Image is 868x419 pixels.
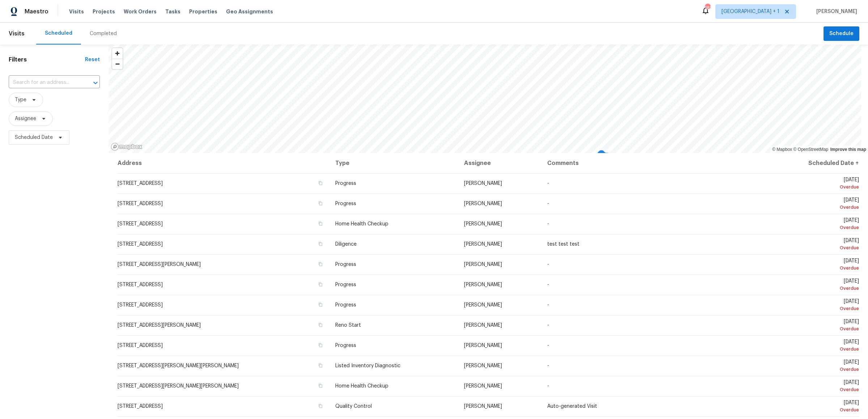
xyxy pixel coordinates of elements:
span: Work Orders [124,8,157,15]
div: Overdue [770,224,859,231]
span: [STREET_ADDRESS] [118,221,163,227]
span: [PERSON_NAME] [813,8,857,15]
div: Overdue [770,285,859,292]
span: - [547,262,549,267]
div: Overdue [770,406,859,414]
span: - [547,384,549,389]
button: Copy Address [317,403,324,409]
span: [PERSON_NAME] [464,221,502,227]
span: [PERSON_NAME] [464,181,502,186]
span: [DATE] [770,339,859,353]
span: Scheduled Date [15,134,53,141]
span: [DATE] [770,380,859,393]
span: Maestro [25,8,48,15]
span: [DATE] [770,177,859,191]
span: [STREET_ADDRESS][PERSON_NAME][PERSON_NAME] [118,384,239,389]
span: [DATE] [770,218,859,231]
button: Zoom out [112,59,123,69]
div: Scheduled [45,30,72,37]
span: [GEOGRAPHIC_DATA] + 1 [722,8,779,15]
span: - [547,302,549,308]
span: Type [15,96,26,103]
span: Projects [93,8,115,15]
div: Overdue [770,204,859,211]
a: Improve this map [830,147,866,152]
button: Copy Address [317,200,324,207]
span: [PERSON_NAME] [464,363,502,368]
span: [STREET_ADDRESS][PERSON_NAME] [118,262,201,267]
span: Properties [189,8,217,15]
a: Mapbox homepage [111,143,142,151]
span: - [547,221,549,227]
span: Progress [335,302,356,308]
div: Overdue [770,305,859,312]
span: Quality Control [335,404,372,409]
span: [STREET_ADDRESS][PERSON_NAME] [118,323,201,328]
span: [PERSON_NAME] [464,201,502,206]
div: Overdue [770,244,859,251]
div: Overdue [770,264,859,272]
span: Listed Inventory Diagnostic [335,363,400,368]
span: Diligence [335,242,357,247]
span: [STREET_ADDRESS] [118,343,163,348]
span: [PERSON_NAME] [464,404,502,409]
span: Progress [335,262,356,267]
span: Reno Start [335,323,361,328]
span: [DATE] [770,258,859,272]
span: Progress [335,181,356,186]
canvas: Map [109,45,861,153]
span: [STREET_ADDRESS] [118,181,163,186]
div: 182 [705,4,710,12]
div: Completed [90,30,117,37]
span: Progress [335,343,356,348]
div: Map marker [603,153,610,164]
div: Overdue [770,366,859,373]
div: Map marker [600,152,607,163]
button: Schedule [824,26,859,41]
th: Type [329,153,458,173]
div: Overdue [770,346,859,353]
div: Overdue [770,183,859,191]
button: Copy Address [317,281,324,288]
span: - [547,343,549,348]
div: Overdue [770,386,859,393]
span: [DATE] [770,279,859,292]
button: Copy Address [317,220,324,227]
span: [PERSON_NAME] [464,323,502,328]
div: Overdue [770,325,859,333]
button: Copy Address [317,322,324,328]
button: Copy Address [317,180,324,186]
th: Address [117,153,329,173]
span: [DATE] [770,238,859,251]
span: Visits [9,26,25,42]
span: Geo Assignments [226,8,273,15]
span: Visits [69,8,84,15]
button: Copy Address [317,301,324,308]
span: Tasks [165,9,180,14]
button: Zoom in [112,48,123,59]
span: [DATE] [770,299,859,312]
span: Home Health Checkup [335,384,388,389]
th: Scheduled Date ↑ [764,153,859,173]
div: Map marker [597,151,604,162]
span: Progress [335,282,356,287]
span: [STREET_ADDRESS] [118,242,163,247]
button: Copy Address [317,342,324,348]
span: - [547,201,549,206]
span: [DATE] [770,400,859,414]
span: - [547,323,549,328]
div: Reset [85,56,100,63]
span: [STREET_ADDRESS] [118,282,163,287]
h1: Filters [9,56,85,63]
span: [DATE] [770,360,859,373]
button: Copy Address [317,261,324,267]
a: Mapbox [772,147,792,152]
span: [PERSON_NAME] [464,384,502,389]
button: Copy Address [317,382,324,389]
span: Schedule [829,29,854,38]
span: - [547,282,549,287]
span: test test test [547,242,579,247]
span: [PERSON_NAME] [464,282,502,287]
span: [PERSON_NAME] [464,302,502,308]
